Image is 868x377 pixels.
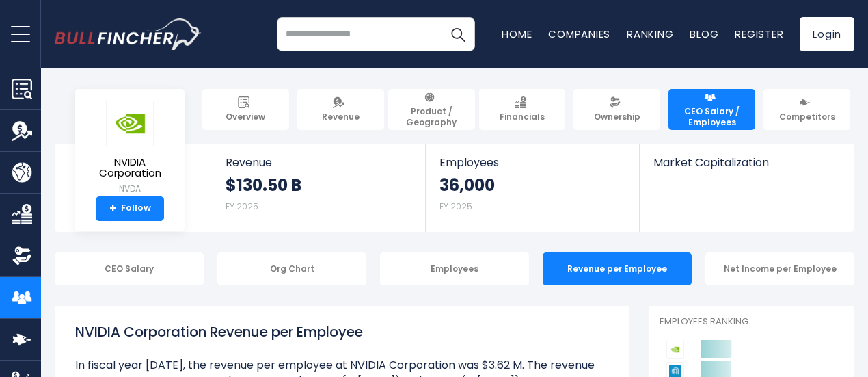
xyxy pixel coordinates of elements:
span: Financials [500,112,545,122]
a: Ranking [627,27,673,41]
div: Net Income per Employee [705,252,854,285]
a: Register [735,27,783,41]
a: Revenue [297,89,384,130]
span: Ownership [594,112,640,122]
a: NVIDIA Corporation NVDA [85,100,174,196]
span: Product / Geography [394,106,469,127]
div: Employees [380,252,529,285]
a: Competitors [763,89,850,130]
a: Revenue $130.50 B FY 2025 [212,144,426,232]
small: FY 2025 [226,200,258,212]
a: Login [800,17,854,51]
span: Revenue [226,156,412,169]
small: FY 2025 [439,200,472,212]
div: Org Chart [217,252,366,285]
span: Overview [226,112,265,122]
span: Market Capitalization [653,156,839,169]
a: Employees 36,000 FY 2025 [426,144,638,232]
div: Revenue per Employee [543,252,692,285]
div: CEO Salary [55,252,204,285]
button: Search [441,17,475,51]
a: CEO Salary / Employees [668,89,755,130]
img: Ownership [12,246,32,266]
img: bullfincher logo [55,18,202,50]
span: CEO Salary / Employees [675,106,749,127]
h1: NVIDIA Corporation Revenue per Employee [75,322,608,342]
a: Market Capitalization [640,144,853,192]
img: NVIDIA Corporation competitors logo [666,341,684,359]
span: Revenue [322,112,360,122]
a: Blog [690,27,718,41]
strong: $130.50 B [226,174,301,196]
a: Go to homepage [55,18,202,50]
a: Companies [548,27,610,41]
strong: + [109,203,116,215]
span: Employees [439,156,625,169]
span: Competitors [779,112,835,122]
strong: 36,000 [439,174,495,196]
span: NVIDIA Corporation [86,157,174,179]
a: +Follow [96,196,164,221]
a: Financials [479,89,566,130]
a: Overview [202,89,289,130]
a: Home [502,27,532,41]
a: Ownership [573,89,660,130]
small: NVDA [86,183,174,195]
p: Employees Ranking [660,316,844,328]
a: Product / Geography [388,89,475,130]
